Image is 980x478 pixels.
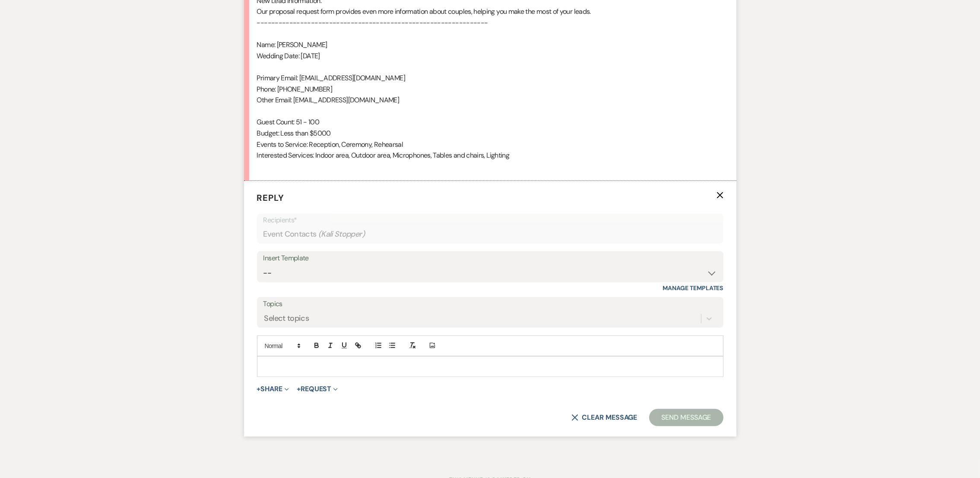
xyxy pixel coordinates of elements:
[263,298,717,310] label: Topics
[571,414,637,421] button: Clear message
[263,226,717,243] div: Event Contacts
[257,192,285,203] span: Reply
[257,386,289,393] button: Share
[263,252,717,265] div: Insert Template
[649,409,723,426] button: Send Message
[263,215,717,226] p: Recipients*
[297,386,338,393] button: Request
[264,313,309,324] div: Select topics
[663,284,723,292] a: Manage Templates
[257,386,261,393] span: +
[318,228,365,240] span: ( Kali Stopper )
[297,386,301,393] span: +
